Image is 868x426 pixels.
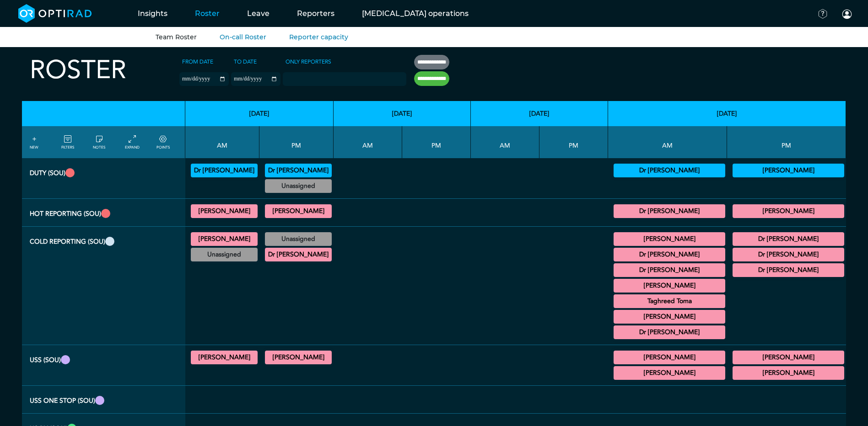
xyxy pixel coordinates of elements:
th: [DATE] [334,101,471,126]
label: From date [179,55,216,69]
summary: Dr [PERSON_NAME] [615,265,724,276]
div: General CT 11:30 - 13:30 [614,325,725,339]
div: General MRI/General CT 09:00 - 13:00 [191,248,258,261]
a: NEW [30,134,38,150]
div: Vetting (30 PF Points) 09:00 - 13:00 [191,164,258,177]
th: AM [608,126,727,158]
summary: [PERSON_NAME] [734,352,843,363]
th: [DATE] [608,101,846,126]
summary: [PERSON_NAME] [266,352,330,363]
a: collapse/expand entries [125,134,140,150]
div: General US 09:00 - 13:00 [614,351,725,364]
th: USS (SOU) [22,345,185,386]
div: MRI Trauma & Urgent/CT Trauma & Urgent 09:00 - 13:00 [191,204,258,218]
div: General CT 11:00 - 13:00 [614,294,725,308]
div: Vetting (30 PF Points) 13:00 - 17:00 [733,164,844,177]
summary: Dr [PERSON_NAME] [615,165,724,176]
div: Vetting (30 PF Points) 13:00 - 17:30 [265,164,332,177]
th: AM [334,126,402,158]
a: Reporter capacity [289,33,348,41]
div: General US 09:00 - 13:00 [614,366,725,380]
a: show/hide notes [93,134,105,150]
summary: [PERSON_NAME] [734,206,843,217]
div: General MRI/General CT 13:00 - 17:00 [265,232,332,246]
a: Team Roster [156,33,197,41]
div: General MRI 10:30 - 13:00 [614,263,725,277]
input: null [284,74,329,82]
summary: Dr [PERSON_NAME] [192,165,256,176]
th: USS One Stop (SOU) [22,386,185,414]
summary: [PERSON_NAME] [615,234,724,245]
summary: [PERSON_NAME] [192,352,256,363]
summary: Dr [PERSON_NAME] [734,234,843,245]
div: General MRI 11:00 - 13:00 [614,279,725,293]
a: collapse/expand expected points [156,134,170,150]
summary: [PERSON_NAME] [734,165,843,176]
summary: Dr [PERSON_NAME] [615,206,724,217]
summary: [PERSON_NAME] [192,206,256,217]
div: MRI Trauma & Urgent/CT Trauma & Urgent 09:00 - 13:00 [614,204,725,218]
th: [DATE] [471,101,608,126]
div: General CT 13:00 - 15:00 [733,232,844,246]
th: Cold Reporting (SOU) [22,227,185,345]
div: General US 14:00 - 17:00 [265,351,332,364]
div: Vetting 09:00 - 13:00 [614,164,725,177]
label: Only Reporters [283,55,334,69]
div: MRI Trauma & Urgent/CT Trauma & Urgent 13:00 - 17:00 [733,204,844,218]
summary: Dr [PERSON_NAME] [266,249,330,260]
div: MRI Neuro 11:30 - 14:00 [614,310,725,324]
div: MRI Trauma & Urgent/CT Trauma & Urgent 13:00 - 17:00 [265,204,332,218]
summary: Unassigned [266,234,330,245]
summary: Taghreed Toma [615,296,724,307]
label: To date [231,55,259,69]
summary: [PERSON_NAME] [734,367,843,378]
th: PM [259,126,334,158]
th: PM [539,126,608,158]
summary: Dr [PERSON_NAME] [615,327,724,338]
div: General US 14:00 - 17:00 [733,366,844,380]
th: PM [727,126,846,158]
div: General CT/General MRI 07:30 - 09:00 [614,232,725,246]
summary: Dr [PERSON_NAME] [615,249,724,260]
summary: [PERSON_NAME] [192,234,256,245]
div: General MRI 09:00 - 13:00 [614,248,725,261]
summary: Unassigned [266,181,330,192]
th: PM [402,126,471,158]
div: Vetting (30 PF Points) 13:00 - 17:00 [265,179,332,193]
th: AM [471,126,539,158]
h2: Roster [30,55,126,85]
div: General MRI 07:00 - 09:00 [191,232,258,246]
a: FILTERS [61,134,74,150]
div: General MRI 17:30 - 18:00 [265,248,332,261]
div: General MRI/General CT 17:00 - 18:00 [733,263,844,277]
th: Duty (SOU) [22,158,185,199]
th: AM [185,126,259,158]
div: General MRI 13:30 - 17:30 [733,248,844,261]
summary: [PERSON_NAME] [615,280,724,291]
summary: Dr [PERSON_NAME] [266,165,330,176]
div: General US 13:00 - 17:00 [733,351,844,364]
th: [DATE] [185,101,334,126]
summary: [PERSON_NAME] [615,311,724,322]
summary: [PERSON_NAME] [615,367,724,378]
summary: Dr [PERSON_NAME] [734,249,843,260]
summary: [PERSON_NAME] [615,352,724,363]
img: brand-opti-rad-logos-blue-and-white-d2f68631ba2948856bd03f2d395fb146ddc8fb01b4b6e9315ea85fa773367... [18,4,92,23]
summary: [PERSON_NAME] [266,206,330,217]
summary: Dr [PERSON_NAME] [734,265,843,276]
th: Hot Reporting (SOU) [22,199,185,227]
a: On-call Roster [220,33,266,41]
div: General US 09:00 - 13:00 [191,351,258,364]
summary: Unassigned [192,249,256,260]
